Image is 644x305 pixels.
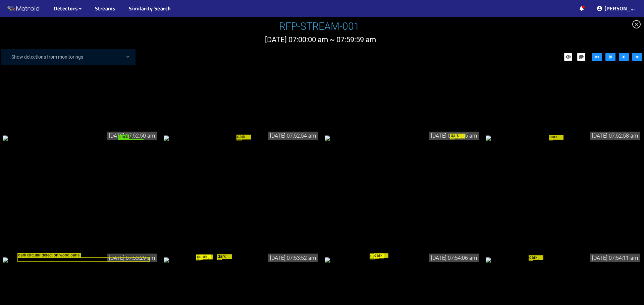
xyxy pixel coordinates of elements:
div: [DATE] 07:52:58 am [590,132,640,140]
span: dark circular defect on wood panel [217,254,232,259]
span: dark circular defect on wood panel [17,253,81,257]
a: Streams [95,4,116,12]
span: fast-backward [595,55,599,60]
button: step-backward [605,53,615,61]
span: dark circular defect on wood panel [199,254,213,259]
span: dark circular defect on wood panel [374,253,388,258]
span: dark circular defect on wood panel [529,255,543,260]
span: close-circle [629,17,644,32]
img: Matroid logo [7,4,40,14]
span: dark circular defect on wood panel [549,135,563,140]
div: Show detections from monitorings [8,50,136,64]
button: fast-forward [632,53,642,61]
span: Detectors [54,4,78,12]
span: dark circular defect on wood panel [370,254,384,258]
span: fast-forward [635,55,640,60]
span: step-backward [608,55,613,60]
a: Similarity Search [129,4,171,12]
span: dark circular defect on wood panel [236,135,251,139]
span: step-forward [622,55,626,60]
div: [DATE] 07:52:54 am [268,132,318,140]
span: dark circular defect on wood panel [196,255,211,259]
div: [DATE] 07:53:52 am [268,254,318,262]
div: [DATE] 07:54:11 am [590,254,640,262]
button: step-forward [619,53,629,61]
button: fast-backward [592,53,602,61]
span: crack [118,135,129,139]
span: dark circular defect on wood panel [450,134,465,139]
div: [DATE] 07:54:06 am [429,254,479,262]
div: [DATE] 07:53:29 am [107,254,157,262]
div: [DATE] 07:52:55 am [429,132,479,140]
div: [DATE] 07:52:50 am [107,132,157,140]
